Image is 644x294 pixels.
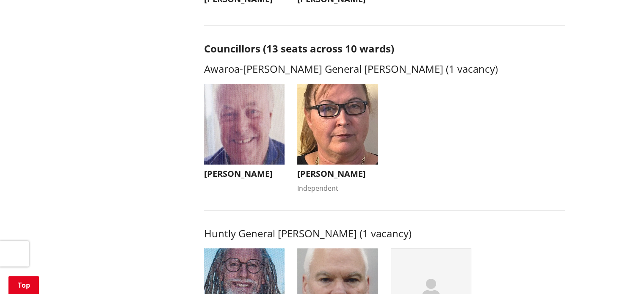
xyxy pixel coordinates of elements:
div: Independent [297,183,378,193]
img: WO-W-AM__THOMSON_P__xVNpv [204,84,285,165]
button: [PERSON_NAME] [204,84,285,183]
a: Top [8,276,39,294]
h3: [PERSON_NAME] [204,169,285,179]
h3: Awaroa-[PERSON_NAME] General [PERSON_NAME] (1 vacancy) [204,63,565,75]
h3: Huntly General [PERSON_NAME] (1 vacancy) [204,228,565,240]
iframe: Messenger Launcher [605,258,636,289]
button: [PERSON_NAME] Independent [297,84,378,193]
strong: Councillors (13 seats across 10 wards) [204,41,394,55]
img: WO-W-AM__RUTHERFORD_A__U4tuY [297,84,378,165]
h3: [PERSON_NAME] [297,169,378,179]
